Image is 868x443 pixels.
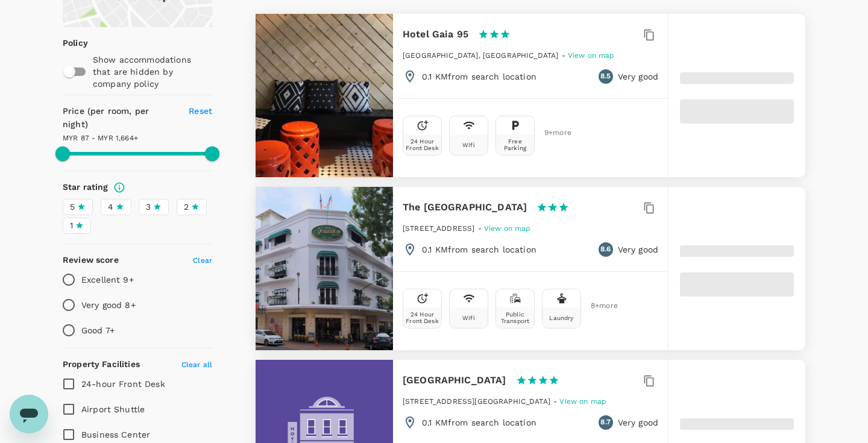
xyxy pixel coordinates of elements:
span: 4 [108,201,113,213]
div: 24 Hour Front Desk [406,138,439,151]
iframe: Button to launch messaging window [10,395,48,433]
h6: [GEOGRAPHIC_DATA] [403,372,506,389]
h6: The [GEOGRAPHIC_DATA] [403,199,527,216]
p: 0.1 KM from search location [422,243,536,256]
span: 2 [184,201,189,213]
p: 0.1 KM from search location [422,416,536,429]
h6: Property Facilities [63,358,140,371]
a: View on map [559,396,606,406]
div: Wifi [462,142,475,148]
a: View on map [568,50,615,60]
div: Public Transport [498,311,532,324]
h6: Hotel Gaia 95 [403,26,468,43]
h6: Review score [63,254,119,267]
a: View on map [484,223,531,233]
div: Free Parking [498,138,532,151]
h6: Price (per room, per night) [63,105,175,131]
div: Laundry [549,315,573,321]
span: [STREET_ADDRESS][GEOGRAPHIC_DATA] [403,397,550,406]
span: - [553,397,559,406]
p: Good 7+ [81,324,115,336]
span: View on map [559,397,606,406]
span: Reset [189,106,212,116]
span: 5 [70,201,75,213]
span: View on map [568,51,615,60]
p: Policy [63,37,71,49]
span: - [478,224,484,233]
span: 8.5 [600,71,611,83]
span: - [562,51,568,60]
span: Clear [193,256,212,265]
span: 8.6 [600,243,611,256]
span: 3 [146,201,151,213]
div: Wifi [462,315,475,321]
span: [STREET_ADDRESS] [403,224,474,233]
span: 8 + more [591,302,609,310]
svg: Star ratings are awarded to properties to represent the quality of services, facilities, and amen... [113,181,125,193]
p: 0.1 KM from search location [422,71,536,83]
span: Airport Shuttle [81,404,145,414]
p: Very good [618,416,658,429]
p: Show accommodations that are hidden by company policy [93,54,211,90]
span: MYR 87 - MYR 1,664+ [63,134,138,142]
div: 24 Hour Front Desk [406,311,439,324]
span: 8.7 [600,416,610,429]
span: View on map [484,224,531,233]
h6: Star rating [63,181,108,194]
span: 1 [70,219,73,232]
p: Very good [618,243,658,256]
span: Business Center [81,430,150,439]
span: 24-hour Front Desk [81,379,165,389]
p: Very good 8+ [81,299,136,311]
p: Very good [618,71,658,83]
span: 9 + more [544,129,562,137]
span: [GEOGRAPHIC_DATA], [GEOGRAPHIC_DATA] [403,51,558,60]
span: Clear all [181,360,212,369]
p: Excellent 9+ [81,274,134,286]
